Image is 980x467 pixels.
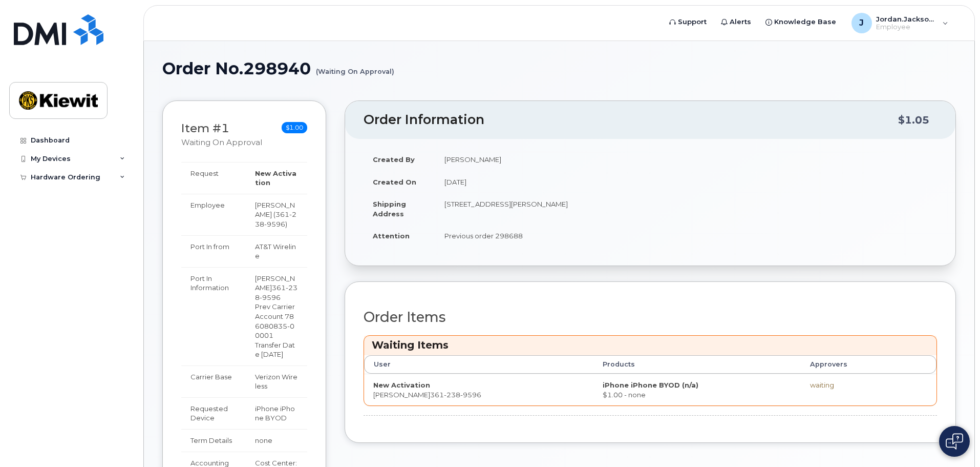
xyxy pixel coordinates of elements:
small: (Waiting On Approval) [316,59,394,75]
td: Verizon Wireless [246,366,307,397]
td: Carrier Base [181,366,246,397]
img: Open chat [946,433,963,450]
td: [STREET_ADDRESS][PERSON_NAME] [435,193,937,225]
td: $1.00 - none [593,374,801,405]
td: none [246,429,307,452]
span: 9596 [460,391,481,399]
h3: Item #1 [181,122,262,148]
td: [PERSON_NAME] Prev Carrier Account 786080835-00001 Transfer Date [DATE] [246,267,307,366]
td: Previous order 298688 [435,225,937,247]
th: User [364,355,593,374]
td: Term Details [181,429,246,452]
span: 361 [430,391,481,399]
th: Products [593,355,801,374]
td: Port In from [181,235,246,267]
strong: Created By [373,155,415,164]
th: Approvers [801,355,902,374]
h1: Order No.298940 [162,59,956,77]
td: Employee [181,194,246,235]
span: $1.00 [282,122,307,133]
td: AT&T Wireline [246,235,307,267]
span: 9596 [260,293,281,301]
span: 238 [444,391,460,399]
strong: Shipping Address [373,200,406,218]
td: Request [181,162,246,194]
td: Port In Information [181,267,246,366]
td: [DATE] [435,171,937,193]
strong: Attention [373,232,410,240]
h2: Order Items [364,310,937,325]
td: [PERSON_NAME] [435,148,937,171]
h2: Order Information [364,113,898,127]
td: [PERSON_NAME] ( ) [246,194,307,235]
span: 361 [255,283,297,301]
small: Waiting On Approval [181,138,262,147]
strong: New Activation [373,381,430,389]
h3: Waiting Items [372,338,929,352]
td: [PERSON_NAME] [364,374,593,405]
td: iPhone iPhone BYOD [246,397,307,429]
td: Requested Device [181,397,246,429]
div: waiting [810,380,893,390]
strong: iPhone iPhone BYOD (n/a) [603,381,698,389]
span: 238 [255,283,297,301]
div: $1.05 [898,110,929,130]
strong: Created On [373,178,416,186]
strong: New Activation [255,169,296,187]
span: 361 [255,210,296,228]
span: 9596 [264,220,285,228]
